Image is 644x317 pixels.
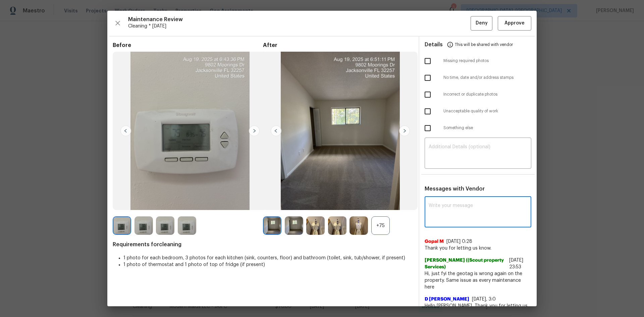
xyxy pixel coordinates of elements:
div: Incorrect or duplicate photos [419,86,537,103]
span: Deny [476,19,488,28]
span: Messages with Vendor [425,186,485,192]
span: [DATE] 23:53 [509,258,523,269]
span: Gopal M [425,238,444,245]
img: right-chevron-button-url [249,125,260,136]
span: This will be shared with vendor [455,37,513,53]
button: Deny [471,16,492,31]
span: [DATE], 3:0 [472,297,496,302]
span: Cleaning * [DATE] [128,23,471,30]
div: Missing required photos [419,53,537,69]
button: Approve [498,16,531,31]
span: Incorrect or duplicate photos [443,92,531,97]
span: After [263,42,413,49]
img: left-chevron-button-url [120,125,131,136]
span: Hi, just fyi the geotag is wrong again on the property. Same issue as every maintenance here [425,270,531,290]
span: Requirements for cleaning [113,241,413,248]
span: Approve [504,19,525,28]
div: No time, date and/or address stamps [419,69,537,86]
div: +75 [371,216,390,235]
span: Missing required photos [443,58,531,64]
span: No time, date and/or address stamps [443,75,531,81]
span: Before [113,42,263,49]
span: Maintenance Review [128,16,471,23]
span: Thank you for letting us know. [425,245,531,252]
span: [PERSON_NAME] ((Scout property Services) [425,257,506,270]
span: D [PERSON_NAME] [425,296,469,303]
span: Something else [443,125,531,131]
img: left-chevron-button-url [271,125,281,136]
span: Hello [PERSON_NAME], Thank you for letting us know. [425,303,531,316]
img: right-chevron-button-url [399,125,410,136]
span: [DATE] 0:28 [446,239,472,244]
div: Something else [419,120,537,137]
span: Details [425,37,443,53]
li: 1 photo for each bedroom, 3 photos for each kitchen (sink, counters, floor) and bathroom (toilet,... [123,255,413,261]
li: 1 photo of thermostat and 1 photo of top of fridge (if present) [123,261,413,268]
span: Unacceptable quality of work [443,108,531,114]
div: Unacceptable quality of work [419,103,537,120]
